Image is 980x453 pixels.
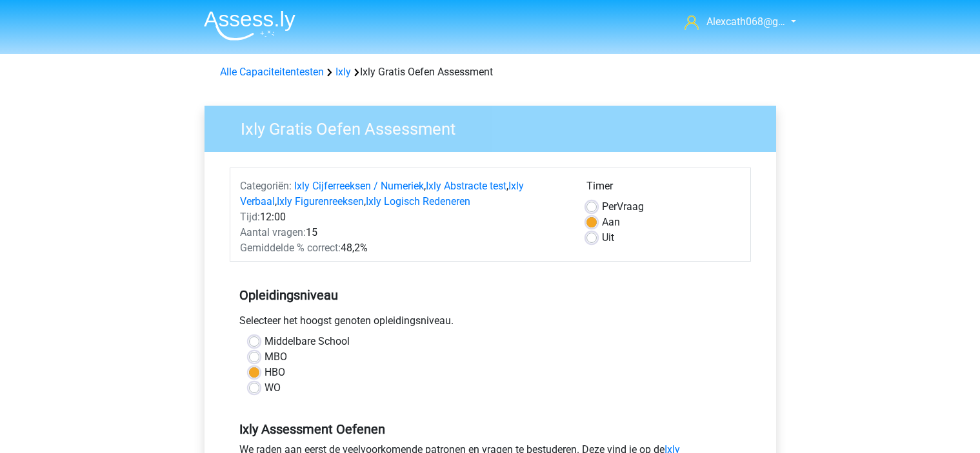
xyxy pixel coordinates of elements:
[230,240,577,256] div: 48,2%
[225,114,766,139] h3: Ixly Gratis Oefen Assessment
[265,349,287,365] label: MBO
[602,200,617,213] span: Per
[240,211,260,223] span: Tijd:
[679,14,786,30] a: Alexcath068@g…
[239,282,741,308] h5: Opleidingsniveau
[215,64,766,80] div: Ixly Gratis Oefen Assessment
[230,209,577,225] div: 12:00
[602,215,620,230] label: Aan
[265,365,285,380] label: HBO
[706,15,785,28] span: Alexcath068@g…
[426,180,506,192] a: Ixly Abstracte test
[265,380,281,396] label: WO
[240,180,292,192] span: Categoriën:
[230,225,577,240] div: 15
[277,195,364,207] a: Ixly Figurenreeksen
[230,178,577,209] div: , , , ,
[230,313,751,334] div: Selecteer het hoogst genoten opleidingsniveau.
[602,199,644,215] label: Vraag
[204,10,295,41] img: Assessly
[294,180,424,192] a: Ixly Cijferreeksen / Numeriek
[335,66,351,78] a: Ixly
[240,226,306,238] span: Aantal vragen:
[586,178,741,199] div: Timer
[239,421,741,437] h5: Ixly Assessment Oefenen
[366,195,470,207] a: Ixly Logisch Redeneren
[265,334,350,349] label: Middelbare School
[602,230,614,246] label: Uit
[220,66,324,78] a: Alle Capaciteitentesten
[240,242,341,254] span: Gemiddelde % correct:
